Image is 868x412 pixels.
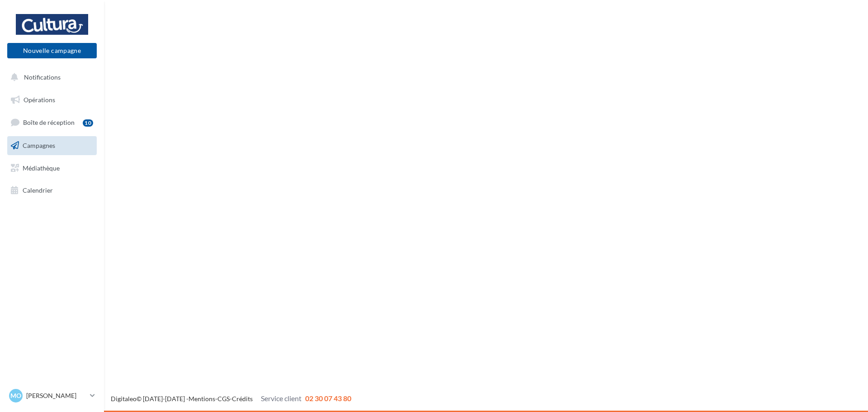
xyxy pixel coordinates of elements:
[5,159,99,178] a: Médiathèque
[26,391,86,400] p: [PERSON_NAME]
[24,96,55,104] span: Opérations
[111,395,137,403] a: Digitaleo
[5,113,99,132] a: Boîte de réception10
[189,395,215,403] a: Mentions
[305,394,351,403] span: 02 30 07 43 80
[23,164,60,171] span: Médiathèque
[23,118,75,126] span: Boîte de réception
[10,391,21,400] span: Mo
[83,119,93,127] div: 10
[261,394,302,403] span: Service client
[232,395,253,403] a: Crédits
[23,186,53,194] span: Calendrier
[5,136,99,155] a: Campagnes
[217,395,230,403] a: CGS
[111,395,351,403] span: © [DATE]-[DATE] - - -
[5,181,99,200] a: Calendrier
[5,90,99,109] a: Opérations
[7,387,97,404] a: Mo [PERSON_NAME]
[7,43,97,58] button: Nouvelle campagne
[23,142,55,149] span: Campagnes
[24,73,61,81] span: Notifications
[5,68,95,87] button: Notifications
